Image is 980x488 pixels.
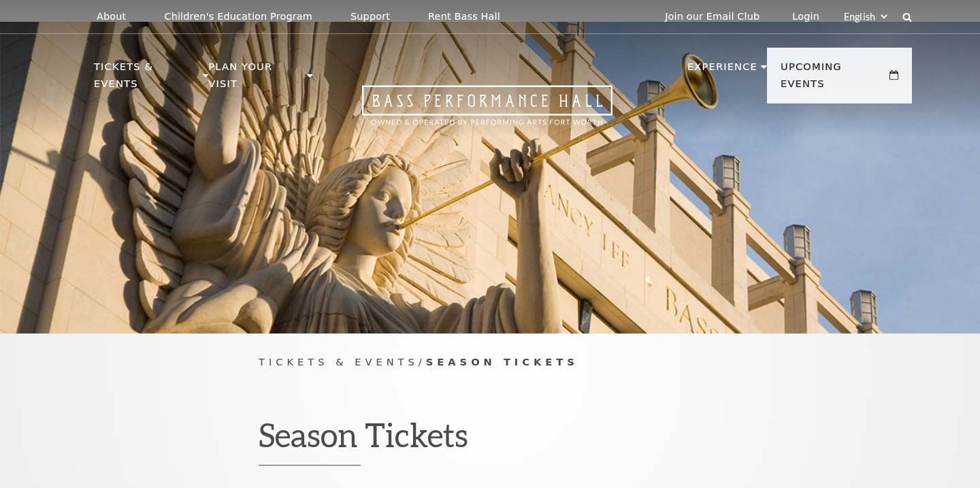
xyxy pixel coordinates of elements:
[259,354,721,371] p: /
[781,59,886,100] p: Upcoming Events
[164,11,312,22] p: Children's Education Program
[426,356,578,368] span: Season Tickets
[841,10,889,23] select: Select:
[428,11,500,22] p: Rent Bass Hall
[687,59,757,83] p: Experience
[259,415,721,466] h1: Season Tickets
[94,59,199,100] p: Tickets & Events
[97,11,126,22] p: About
[350,11,390,22] p: Support
[208,59,304,100] p: Plan Your Visit
[259,356,419,368] span: Tickets & Events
